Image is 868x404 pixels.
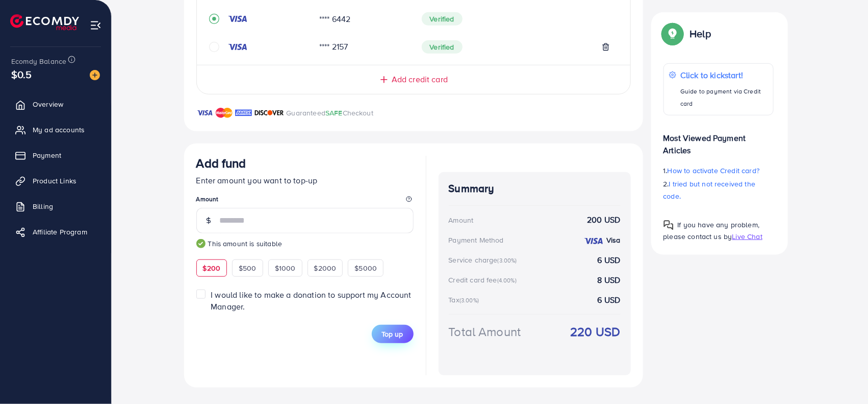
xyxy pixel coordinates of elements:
p: Click to kickstart! [680,69,768,81]
strong: Visa [606,235,621,245]
p: Help [690,28,711,40]
span: $200 [203,263,221,273]
span: Verified [422,40,463,54]
a: Affiliate Program [8,222,104,242]
legend: Amount [196,195,414,207]
span: Product Links [33,176,76,186]
img: credit [583,237,604,245]
small: (3.00%) [498,256,517,265]
a: Product Links [8,171,104,191]
small: (4.00%) [497,276,517,284]
div: Credit card fee [449,275,520,285]
p: Enter amount you want to top-up [196,174,414,186]
strong: 220 USD [570,323,620,341]
span: My ad accounts [33,125,85,135]
img: brand [254,107,284,119]
strong: 6 USD [598,254,621,266]
span: Verified [422,12,463,26]
img: credit [227,43,248,51]
img: brand [235,107,252,119]
span: $500 [239,263,257,273]
img: Popup guide [663,220,674,230]
span: $1000 [275,263,296,273]
small: This amount is suitable [196,239,414,249]
span: I tried but not received the code. [663,179,756,201]
img: logo [10,14,79,30]
strong: 200 USD [587,214,620,226]
p: Guaranteed Checkout [287,107,374,119]
a: Billing [8,196,104,217]
img: Popup guide [663,25,682,43]
h3: Add fund [196,156,246,171]
img: image [90,70,100,80]
span: I would like to make a donation to support my Account Manager. [211,289,411,312]
div: Payment Method [449,235,504,245]
a: My ad accounts [8,120,104,140]
a: Overview [8,94,104,114]
span: Payment [33,150,61,160]
strong: 8 USD [598,274,621,286]
p: 1. [663,164,774,177]
span: If you have any problem, please contact us by [663,220,760,242]
span: $5000 [354,263,377,273]
a: Payment [8,145,104,165]
span: $0.5 [11,67,32,82]
strong: 6 USD [598,294,621,306]
span: Top up [382,329,403,339]
h4: Summary [449,182,621,195]
iframe: Chat [825,358,860,396]
span: Overview [33,99,63,109]
div: Total Amount [449,323,521,341]
p: Most Viewed Payment Articles [663,124,774,156]
p: 2. [663,178,774,202]
svg: circle [209,42,219,52]
img: menu [90,19,101,31]
span: How to activate Credit card? [668,165,759,176]
img: brand [196,107,213,119]
div: Service charge [449,255,520,265]
span: $2000 [314,263,337,273]
span: Live Chat [732,231,762,242]
div: Amount [449,215,474,225]
img: credit [227,15,248,23]
span: Add credit card [392,74,448,85]
button: Top up [372,325,414,343]
span: Affiliate Program [33,227,87,237]
span: Billing [33,201,53,211]
span: SAFE [325,108,343,118]
p: Guide to payment via Credit card [680,85,768,110]
svg: record circle [209,14,219,24]
img: guide [196,239,206,248]
span: Ecomdy Balance [11,56,66,66]
img: brand [216,107,233,119]
small: (3.00%) [459,296,479,304]
div: Tax [449,295,482,305]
